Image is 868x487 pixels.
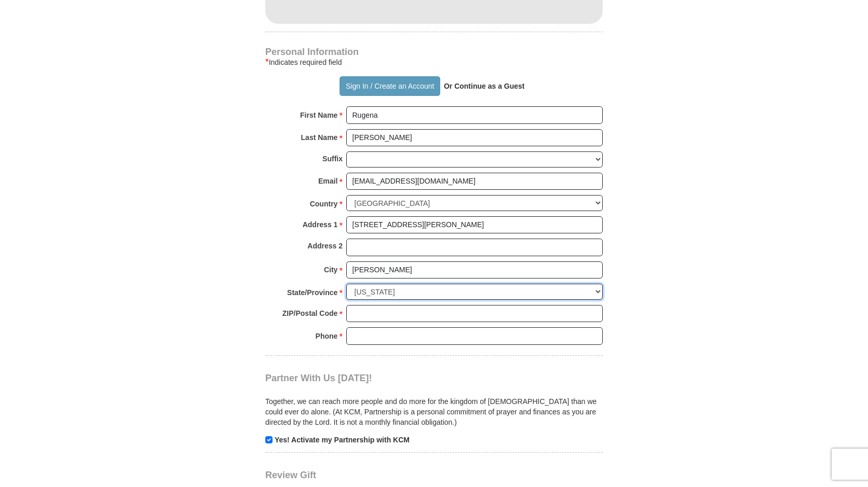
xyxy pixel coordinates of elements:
strong: Address 1 [303,217,338,232]
strong: Suffix [322,151,343,166]
span: Review Gift [265,470,316,480]
strong: First Name [300,108,337,122]
strong: Yes! Activate my Partnership with KCM [275,436,410,444]
span: Partner With Us [DATE]! [265,373,372,383]
strong: Email [318,174,337,188]
button: Sign In / Create an Account [340,76,440,96]
strong: Address 2 [307,239,343,253]
strong: ZIP/Postal Code [282,306,338,321]
p: Together, we can reach more people and do more for the kingdom of [DEMOGRAPHIC_DATA] than we coul... [265,396,603,427]
strong: City [324,262,337,277]
h4: Personal Information [265,48,603,56]
strong: Last Name [301,130,338,145]
strong: Or Continue as a Guest [444,82,525,90]
strong: Country [310,197,338,211]
strong: State/Province [287,285,337,300]
div: Indicates required field [265,56,603,68]
strong: Phone [316,329,338,343]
